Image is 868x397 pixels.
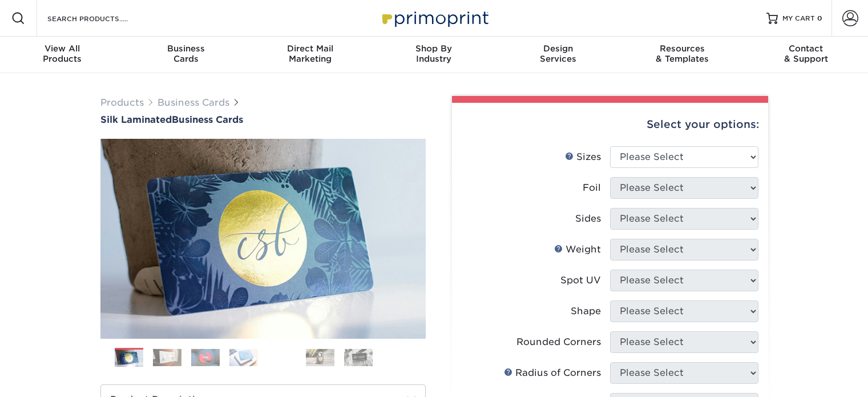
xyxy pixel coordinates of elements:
span: Contact [744,43,868,54]
span: Direct Mail [248,43,372,54]
a: Resources& Templates [620,37,744,73]
img: Primoprint [377,6,491,30]
div: Sides [575,212,601,226]
span: Silk Laminated [100,114,172,125]
img: Business Cards 02 [153,349,181,366]
div: Services [496,43,620,64]
div: Industry [372,43,496,64]
div: Marketing [248,43,372,64]
div: Select your options: [461,103,759,146]
a: DesignServices [496,37,620,73]
img: Business Cards 04 [229,349,258,366]
div: Radius of Corners [504,366,601,380]
a: Products [100,97,144,108]
a: Silk LaminatedBusiness Cards [100,114,426,125]
div: Rounded Corners [516,335,601,349]
div: Sizes [565,150,601,164]
img: Business Cards 07 [344,349,373,366]
span: Resources [620,43,744,54]
div: & Support [744,43,868,64]
img: Business Cards 05 [268,343,296,372]
h1: Business Cards [100,114,426,125]
a: BusinessCards [124,37,248,73]
span: Shop By [372,43,496,54]
div: Spot UV [560,274,601,287]
span: MY CART [782,14,815,23]
input: SEARCH PRODUCTS..... [46,11,158,25]
div: Cards [124,43,248,64]
img: Business Cards 01 [115,344,143,372]
img: Business Cards 06 [306,349,334,366]
span: 0 [817,14,822,22]
div: Weight [554,243,601,256]
div: Foil [583,181,601,195]
a: Business Cards [158,97,229,108]
span: Business [124,43,248,54]
img: Business Cards 03 [191,349,220,366]
a: Shop ByIndustry [372,37,496,73]
span: Design [496,43,620,54]
a: Direct MailMarketing [248,37,372,73]
div: Shape [571,304,601,318]
img: Business Cards 08 [382,343,411,372]
a: Contact& Support [744,37,868,73]
div: & Templates [620,43,744,64]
